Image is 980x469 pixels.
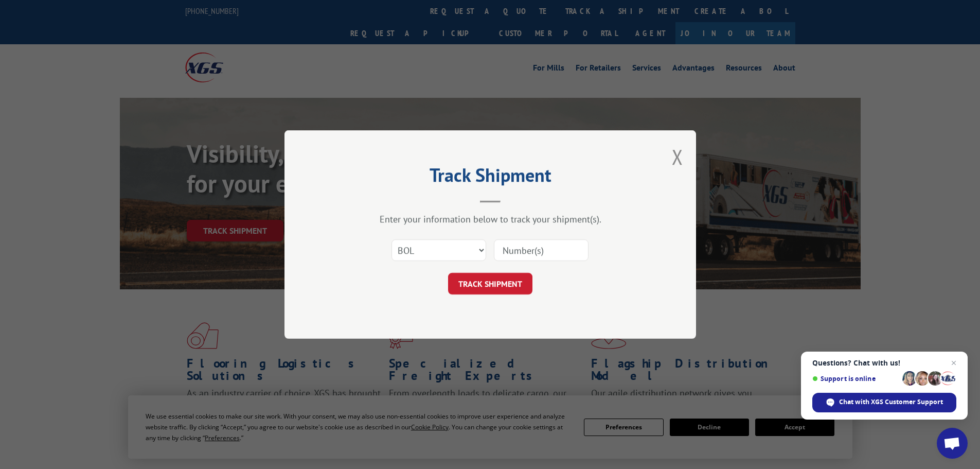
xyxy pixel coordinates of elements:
[812,375,899,383] span: Support is online
[336,168,645,187] h2: Track Shipment
[948,357,960,369] span: Close chat
[937,428,968,459] div: Open chat
[812,393,956,412] div: Chat with XGS Customer Support
[336,213,645,225] div: Enter your information below to track your shipment(s).
[494,239,589,261] input: Number(s)
[812,359,956,367] span: Questions? Chat with us!
[839,397,943,407] span: Chat with XGS Customer Support
[448,273,532,294] button: TRACK SHIPMENT
[672,143,683,170] button: Close modal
